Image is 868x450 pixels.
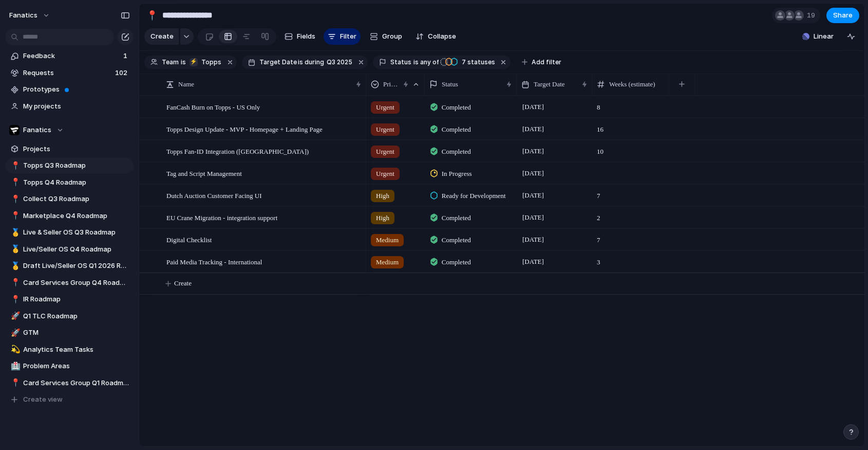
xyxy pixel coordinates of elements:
span: Q1 TLC Roadmap [23,311,130,321]
span: Card Services Group Q1 Roadmap [23,378,130,388]
span: Completed [442,102,471,113]
span: during [303,58,324,67]
div: 📍 [11,294,18,305]
span: Group [382,31,402,42]
span: Projects [23,144,130,154]
button: Collapse [411,28,460,45]
div: 🥇 [11,227,18,239]
span: Team [162,58,179,67]
span: High [376,213,389,223]
div: 💫 [11,344,18,355]
span: Completed [442,235,471,245]
button: 📍 [9,194,20,204]
button: 📍 [9,378,20,388]
button: Filter [324,28,361,45]
a: Feedback1 [5,48,134,64]
a: 📍IR Roadmap [5,292,134,307]
span: 10 [593,141,669,157]
span: Card Services Group Q4 Roadmap [23,278,130,288]
span: Status [442,79,458,89]
span: Topps Q3 Roadmap [23,160,130,171]
div: 📍 [11,176,18,188]
div: 🥇 [11,260,18,272]
span: Completed [442,213,471,223]
button: isany of [411,57,441,68]
span: Priority [383,79,399,89]
span: Completed [442,124,471,135]
div: 🚀 [11,327,18,339]
span: [DATE] [520,211,546,224]
a: 💫Analytics Team Tasks [5,342,134,357]
button: 🥇 [9,244,20,255]
button: Create [144,28,179,45]
a: 📍Collect Q3 Roadmap [5,191,134,207]
button: 📍 [9,294,20,304]
button: is [179,57,188,68]
span: Urgent [376,124,394,135]
span: Q3 2025 [327,58,352,67]
span: is [298,58,303,67]
span: 7 [593,229,669,245]
span: Create [174,278,192,289]
button: 7 statuses [440,57,497,68]
span: 1 [123,51,129,61]
span: Collapse [428,31,456,42]
button: 📍 [9,160,20,171]
span: Topps Fan-ID Integration ([GEOGRAPHIC_DATA]) [166,145,309,157]
span: Completed [442,257,471,267]
span: Target Date [259,58,297,67]
span: [DATE] [520,101,546,113]
a: Projects [5,141,134,157]
button: Group [365,28,407,45]
div: 📍Card Services Group Q4 Roadmap [5,275,134,291]
span: Digital Checklist [166,233,212,245]
div: 📍Topps Q4 Roadmap [5,175,134,190]
span: Share [833,10,853,21]
span: Urgent [376,102,394,113]
span: [DATE] [520,123,546,135]
span: 7 [593,185,669,201]
span: 16 [593,119,669,135]
a: 📍Topps Q3 Roadmap [5,158,134,173]
span: any of [419,58,439,67]
span: Weeks (estimate) [609,79,655,89]
button: Q3 2025 [325,57,354,68]
div: 📍 [11,193,18,205]
a: 🚀GTM [5,325,134,340]
div: 📍 [11,277,18,289]
a: Prototypes [5,82,134,97]
span: Prototypes [23,84,130,95]
span: Create [150,31,174,42]
button: 🚀 [9,311,20,321]
div: 📍 [11,210,18,222]
span: IR Roadmap [23,294,130,304]
div: 📍Card Services Group Q1 Roadmap [5,375,134,391]
div: 🥇Draft Live/Seller OS Q1 2026 Roadmap [5,258,134,274]
div: 📍 [11,160,18,172]
div: 📍 [11,377,18,389]
span: Status [390,58,411,67]
span: Linear [814,31,834,42]
span: My projects [23,101,130,112]
div: 🏥 [11,361,18,372]
button: isduring [297,57,326,68]
span: Name [178,79,194,89]
a: 📍Marketplace Q4 Roadmap [5,208,134,224]
span: Marketplace Q4 Roadmap [23,211,130,221]
a: 🥇Live & Seller OS Q3 Roadmap [5,225,134,240]
span: 102 [115,68,129,78]
button: Add filter [516,55,568,69]
a: 🚀Q1 TLC Roadmap [5,309,134,324]
span: Live/Seller OS Q4 Roadmap [23,244,130,255]
span: Fields [297,31,315,42]
span: Topps Q4 Roadmap [23,177,130,188]
span: [DATE] [520,189,546,202]
span: GTM [23,328,130,338]
span: Problem Areas [23,361,130,371]
a: 🏥Problem Areas [5,358,134,374]
span: Topps Design Update - MVP - Homepage + Landing Page [166,123,323,135]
